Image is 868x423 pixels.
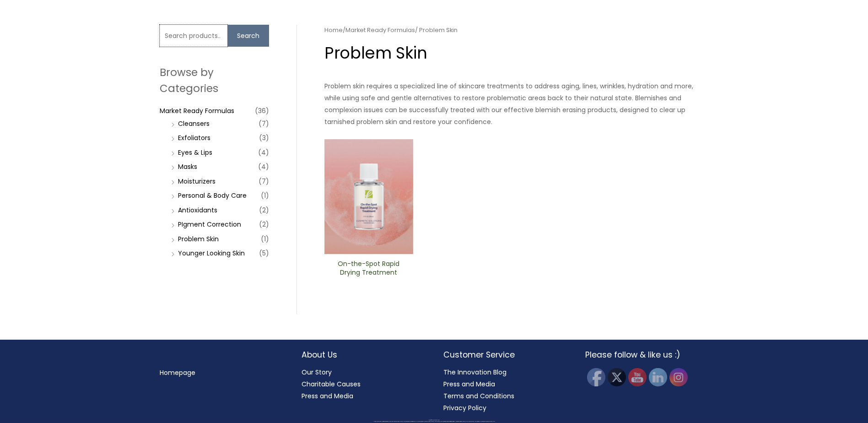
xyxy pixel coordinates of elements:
nav: Breadcrumb [324,25,708,36]
span: (36) [255,104,269,117]
span: (5) [259,247,269,260]
a: Exfoliators [178,133,210,142]
span: (2) [259,204,269,217]
a: Cleansers [178,119,210,128]
h2: About Us [302,349,425,361]
span: (7) [259,117,269,130]
a: Terms and Conditions [443,391,514,401]
a: Market Ready Formulas [345,26,415,34]
a: Younger Looking Skin [178,249,245,258]
nav: Customer Service [443,366,567,414]
a: Our Story [302,368,332,377]
a: PIgment Correction [178,220,241,229]
a: Personal & Body Care [178,191,247,200]
a: Press and Media [302,391,353,401]
a: Problem Skin [178,234,219,244]
a: Antioxidants [178,206,217,215]
img: Twitter [608,368,626,386]
h2: Browse by Categories [160,65,269,96]
a: The Innovation Blog [443,368,507,377]
a: Privacy Policy [443,403,486,412]
h2: On-the-Spot ​Rapid Drying Treatment [332,260,405,277]
p: Problem skin requires a specialized line of skincare treatments to address aging, lines, wrinkles... [324,80,708,128]
a: Market Ready Formulas [160,106,234,115]
nav: About Us [302,366,425,402]
span: (1) [261,189,269,202]
span: (1) [261,233,269,245]
a: On-the-Spot ​Rapid Drying Treatment [332,260,405,280]
img: Facebook [587,368,605,386]
div: All material on this Website, including design, text, images, logos and sounds, are owned by Cosm... [16,421,852,422]
a: Eyes & Lips [178,148,212,157]
button: Search [227,25,269,47]
a: Charitable Causes [302,380,361,389]
span: (4) [258,160,269,173]
h2: Customer Service [443,349,567,361]
a: Home [324,26,343,34]
input: Search products… [160,25,227,47]
span: (7) [259,175,269,188]
span: (4) [258,146,269,159]
a: Press and Media [443,380,495,389]
span: (3) [259,131,269,144]
a: Masks [178,162,197,171]
nav: Menu [160,367,283,379]
img: On-the-Spot ​Rapid Drying Treatment [324,139,414,255]
h2: Please follow & like us :) [585,349,709,361]
a: Moisturizers [178,177,216,186]
a: Homepage [160,368,195,377]
span: (2) [259,218,269,231]
h1: Problem Skin [324,42,708,64]
div: Copyright © 2025 [16,420,852,421]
